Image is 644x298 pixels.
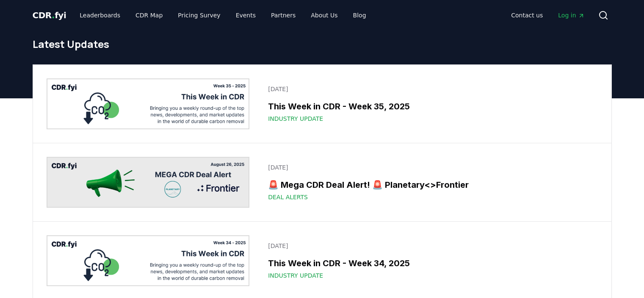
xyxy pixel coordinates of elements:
a: [DATE]This Week in CDR - Week 35, 2025Industry Update [263,80,597,128]
span: Deal Alerts [268,193,308,201]
span: Industry Update [268,271,323,280]
img: This Week in CDR - Week 35, 2025 blog post image [47,78,250,129]
a: Leaderboards [73,8,127,23]
nav: Main [73,8,373,23]
p: [DATE] [268,163,592,172]
h3: This Week in CDR - Week 34, 2025 [268,257,592,270]
a: Contact us [504,8,550,23]
h3: This Week in CDR - Week 35, 2025 [268,100,592,113]
nav: Main [504,8,591,23]
img: This Week in CDR - Week 34, 2025 blog post image [47,235,250,286]
a: CDR Map [129,8,169,23]
span: . [52,10,55,20]
a: Log in [551,8,591,23]
span: Industry Update [268,114,323,123]
img: 🚨 Mega CDR Deal Alert! 🚨 Planetary<>Frontier blog post image [47,157,250,208]
p: [DATE] [268,85,592,93]
a: Partners [264,8,302,23]
span: Log in [558,11,584,19]
span: CDR fyi [33,10,66,20]
h3: 🚨 Mega CDR Deal Alert! 🚨 Planetary<>Frontier [268,178,592,191]
a: Events [229,8,263,23]
a: [DATE]This Week in CDR - Week 34, 2025Industry Update [263,237,597,285]
p: [DATE] [268,242,592,250]
a: [DATE]🚨 Mega CDR Deal Alert! 🚨 Planetary<>FrontierDeal Alerts [263,158,597,206]
a: Blog [346,8,373,23]
a: CDR.fyi [33,9,66,21]
h1: Latest Updates [33,37,612,51]
a: About Us [304,8,344,23]
a: Pricing Survey [171,8,227,23]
